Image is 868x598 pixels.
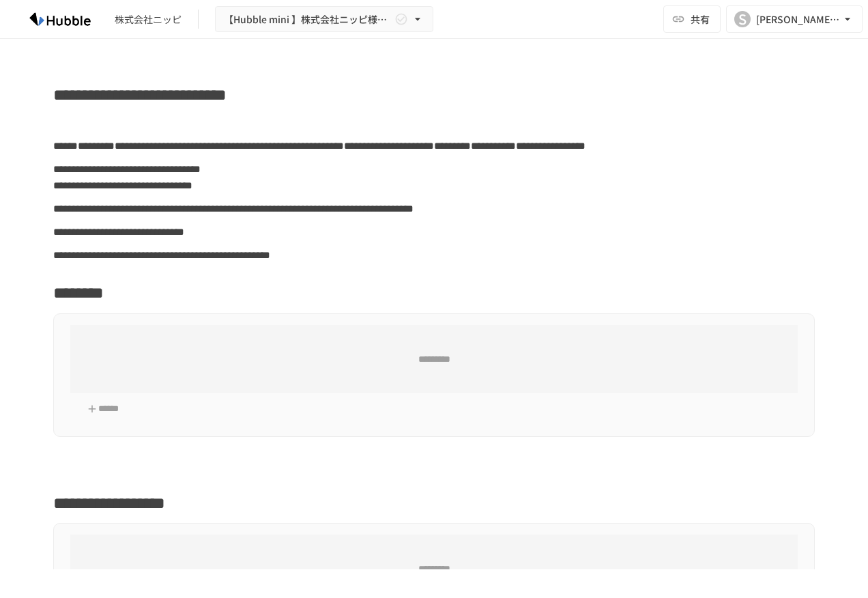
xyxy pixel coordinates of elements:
[224,11,392,28] span: 【Hubble mini 】株式会社ニッピ様×Hubble miniトライアル導入資料
[663,5,721,33] button: 共有
[726,5,863,33] button: S[PERSON_NAME][EMAIL_ADDRESS][DOMAIN_NAME]
[756,11,841,28] div: [PERSON_NAME][EMAIL_ADDRESS][DOMAIN_NAME]
[691,12,710,27] span: 共有
[734,11,751,27] div: S
[16,8,104,30] img: HzDRNkGCf7KYO4GfwKnzITak6oVsp5RHeZBEM1dQFiQ
[215,6,433,33] button: 【Hubble mini 】株式会社ニッピ様×Hubble miniトライアル導入資料
[115,12,182,27] div: 株式会社ニッピ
